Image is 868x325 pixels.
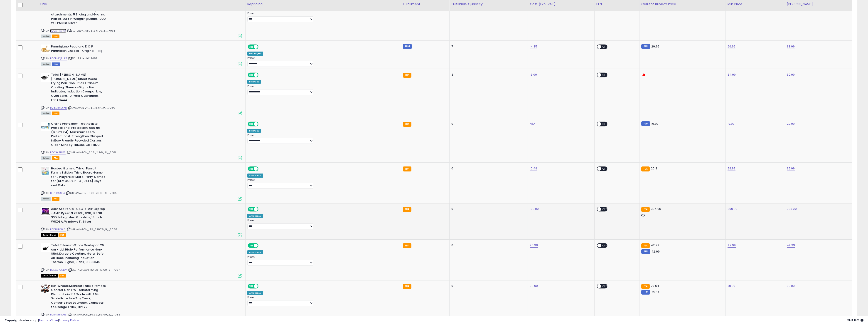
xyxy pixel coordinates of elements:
div: 0 [451,166,524,171]
a: 34.99 [728,72,736,77]
a: B0CGKSLP4Z [50,151,66,154]
div: Preset: [247,255,398,265]
a: 20.98 [530,243,538,248]
small: FBA [403,122,411,127]
b: Hasbro Gaming Trivial Pursuit, Family Edition, Trivia Board Game for 2 Players or More, Party Gam... [51,166,106,189]
span: 70.64 [651,284,659,288]
div: Amazon AI [247,174,263,178]
div: ASIN: [41,207,242,236]
a: B08GHXD5XR [50,106,67,110]
div: Preset: [247,57,398,67]
a: Privacy Policy [59,318,79,323]
span: ON [248,122,254,126]
span: All listings currently available for purchase on Amazon [41,112,51,115]
div: ASIN: [41,243,242,277]
span: All listings that are currently out of stock and unavailable for purchase on Amazon [41,233,58,237]
div: ASIN: [41,166,242,200]
span: All listings currently available for purchase on Amazon [41,62,51,66]
span: 70.64 [651,290,659,294]
span: OFF [601,167,608,171]
span: OFF [258,284,265,288]
a: N/A [530,122,535,126]
span: ON [248,73,254,77]
span: | SKU: AMAZON_20.98_43.99_5__7087 [68,268,120,272]
span: OFF [258,207,265,211]
small: FBM [641,121,650,126]
div: 0 [451,284,524,288]
span: OFF [601,73,608,77]
span: All listings currently available for purchase on Amazon [41,156,51,160]
span: 42.99 [651,249,660,254]
div: Follow BB [247,80,261,84]
small: FBA [403,284,411,289]
span: FBA [52,156,60,160]
div: Preset: [247,134,398,144]
a: 92.99 [787,284,795,288]
a: 32.99 [787,166,795,171]
span: OFF [258,167,265,171]
b: Parmigiano Reggiano D O P Parmesan Cheese - Original - 1kg [51,45,106,54]
div: Preset: [247,179,398,189]
div: Preset: [247,296,398,306]
span: | SKU: AMAZON_16_36.64_9__7080 [68,106,115,109]
div: seller snap | | [5,318,79,323]
small: FBM [403,44,412,49]
img: 31gd6wNrePL._SL40_.jpg [41,73,50,82]
a: B00ARRAR54 [50,29,66,33]
div: Amazon AI [247,250,263,254]
a: 10.49 [530,166,537,171]
span: 304.95 [651,207,661,211]
a: 29.99 [728,166,736,171]
a: 29.99 [787,122,795,126]
div: Repricing [247,2,399,7]
a: 199.00 [530,207,539,211]
span: 29.99 [651,44,659,49]
a: 33.99 [787,44,795,49]
a: B0DLPFC8LS [50,228,66,231]
span: All listings that are currently out of stock and unavailable for purchase on Amazon [41,274,58,278]
span: ON [248,284,254,288]
div: 0 [451,122,524,126]
a: B07F1GXSS4 [50,191,65,195]
div: Min Price [728,2,783,7]
span: OFF [258,45,265,49]
div: Follow BB [247,129,261,133]
span: 42.99 [651,243,659,247]
span: ON [248,167,254,171]
div: 0 [451,243,524,247]
span: All listings currently available for purchase on Amazon [41,197,51,201]
span: FBA [52,112,60,115]
small: FBA [403,166,411,171]
span: FBA [59,274,66,278]
a: 79.99 [728,284,735,288]
span: | SKU: AMAZON_199_338.78_5__7088 [66,228,117,231]
div: EFN [596,2,637,7]
span: | SKU: AMAZON_10.49_28.99_3__7085 [66,191,117,195]
span: ON [248,244,254,248]
small: FBA [403,73,411,78]
img: 41adS+yEl4L._SL40_.jpg [41,122,50,131]
span: OFF [601,284,608,288]
a: 309.99 [728,207,738,211]
small: FBA [641,166,650,171]
a: 39.99 [530,284,538,288]
img: 51ygwHBXXpL._SL40_.jpg [41,284,50,293]
div: Title [40,2,243,7]
span: FBA [52,35,60,38]
small: FBM [641,290,650,295]
a: 333.00 [787,207,797,211]
span: 20.3 [651,166,657,171]
span: OFF [258,122,265,126]
a: 26.99 [728,44,736,49]
span: FBM [52,62,60,66]
strong: Copyright [5,318,21,323]
img: 31c-OQMJ8-L._SL40_.jpg [41,243,50,252]
span: | SKU: AMAZON_8.28_21.98_21__7081 [66,151,116,154]
a: B00BMQZUE2 [50,57,67,60]
span: ON [248,207,254,211]
div: Amazon AI [247,291,263,295]
span: 19.99 [651,122,659,126]
span: OFF [601,244,608,248]
span: | SKU: Z3-HMXX-Z487 [68,57,97,60]
div: Amazon AI [247,214,263,218]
